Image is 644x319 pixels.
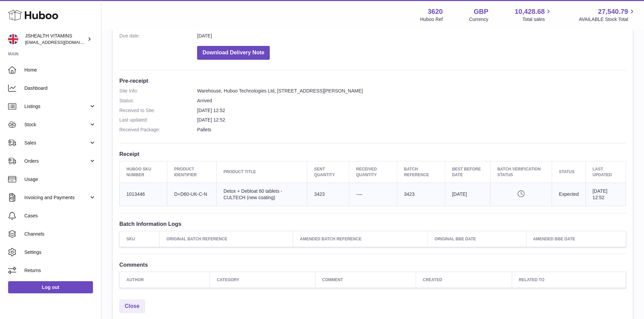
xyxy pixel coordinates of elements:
th: Amended BBE Date [526,231,626,247]
span: Orders [24,158,89,164]
h3: Batch Information Logs [119,220,626,228]
span: Sales [24,140,89,146]
dt: Received to Site: [119,107,197,114]
h3: Comments [119,261,626,268]
img: internalAdmin-3620@internal.huboo.com [8,34,18,44]
button: Download Delivery Note [197,46,270,60]
td: 3423 [307,183,349,206]
h3: Pre-receipt [119,77,626,84]
th: Comment [315,272,416,288]
th: Batch Verification Status [491,161,552,183]
dt: Last updated: [119,117,197,123]
a: 27,540.79 AVAILABLE Stock Total [579,7,636,23]
span: [EMAIL_ADDRESS][DOMAIN_NAME] [25,39,99,45]
span: Dashboard [24,85,96,91]
span: 27,540.79 [598,7,628,16]
th: Product Identifier [167,161,217,183]
strong: 3620 [428,7,443,16]
th: Product title [217,161,307,183]
strong: GBP [474,7,488,16]
span: Home [24,67,96,73]
th: Received Quantity [349,161,397,183]
th: Status [552,161,586,183]
th: SKU [120,231,160,247]
a: 10,428.68 Total sales [515,7,552,23]
td: -— [349,183,397,206]
span: Stock [24,122,89,128]
span: Settings [24,249,96,256]
span: Cases [24,213,96,219]
dd: Pallets [197,127,626,133]
span: Invoicing and Payments [24,194,89,201]
div: Huboo Ref [420,16,443,23]
td: Expected [552,183,586,206]
th: Related to [512,272,626,288]
td: 3423 [397,183,445,206]
dd: Warehouse, Huboo Technologies Ltd, [STREET_ADDRESS][PERSON_NAME] [197,88,626,94]
th: Huboo SKU Number [120,161,167,183]
td: [DATE] [445,183,491,206]
th: Best Before Date [445,161,491,183]
div: JSHEALTH VITAMINS [25,33,86,46]
dd: [DATE] [197,33,626,39]
td: 1013446 [120,183,167,206]
th: Author [120,272,210,288]
span: 10,428.68 [515,7,545,16]
th: Created [416,272,512,288]
span: Returns [24,267,96,274]
th: Original BBE Date [428,231,526,247]
th: Batch Reference [397,161,445,183]
dd: Arrived [197,98,626,104]
td: Detox + Debloat 60 tablets - CULTECH (new coating) [217,183,307,206]
h3: Receipt [119,150,626,158]
dt: Received Package: [119,127,197,133]
a: Close [119,299,145,313]
th: Amended Batch Reference [293,231,428,247]
th: Category [210,272,315,288]
td: D+D60-UK-C-N [167,183,217,206]
dd: [DATE] 12:52 [197,107,626,114]
span: AVAILABLE Stock Total [579,16,636,23]
dt: Site Info: [119,88,197,94]
span: Usage [24,176,96,183]
span: Listings [24,103,89,110]
div: Currency [469,16,488,23]
span: Channels [24,231,96,237]
dd: [DATE] 12:52 [197,117,626,123]
a: Log out [8,281,93,293]
dt: Due date: [119,33,197,39]
dt: Status: [119,98,197,104]
span: Total sales [522,16,552,23]
th: Last updated [586,161,626,183]
th: Original Batch Reference [160,231,293,247]
td: [DATE] 12:52 [586,183,626,206]
th: Sent Quantity [307,161,349,183]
